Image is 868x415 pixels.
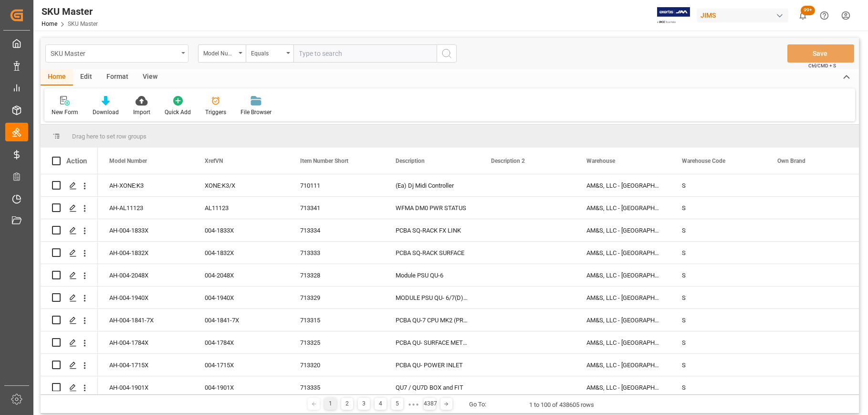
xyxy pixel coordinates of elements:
[670,309,766,331] div: S
[41,309,98,331] div: Press SPACE to select this row.
[193,197,289,219] div: AL11123
[575,174,670,196] div: AM&S, LLC - [GEOGRAPHIC_DATA] ([GEOGRAPHIC_DATA])
[670,174,766,196] div: S
[384,331,480,353] div: PCBA QU- SURFACE METERS
[98,197,193,219] div: AH-AL11123
[424,398,436,410] div: 4387
[384,309,480,331] div: PCBA QU-7 CPU MK2 (PROG.)
[289,219,384,241] div: 713334
[289,242,384,264] div: 713333
[72,133,146,140] span: Drag here to set row groups
[289,354,384,376] div: 713320
[575,264,670,286] div: AM&S, LLC - [GEOGRAPHIC_DATA] ([GEOGRAPHIC_DATA])
[52,108,78,117] div: New Form
[98,287,193,309] div: AH-004-1940X
[133,108,150,117] div: Import
[289,174,384,196] div: 710111
[241,108,272,117] div: File Browser
[41,174,98,197] div: Press SPACE to select this row.
[289,331,384,353] div: 713325
[205,158,223,164] span: XrefVN
[41,354,98,376] div: Press SPACE to select this row.
[670,287,766,309] div: S
[42,21,57,27] a: Home
[136,69,165,85] div: View
[98,309,193,331] div: AH-004-1841-7X
[575,242,670,264] div: AM&S, LLC - [GEOGRAPHIC_DATA] ([GEOGRAPHIC_DATA])
[98,331,193,353] div: AH-004-1784X
[384,174,480,196] div: (Ea) Dj Midi Controller
[575,376,670,398] div: AM&S, LLC - [GEOGRAPHIC_DATA] ([GEOGRAPHIC_DATA])
[205,108,226,117] div: Triggers
[384,242,480,264] div: PCBA SQ-RACK SURFACE
[251,47,283,58] div: Equals
[358,398,370,410] div: 3
[99,69,136,85] div: Format
[670,197,766,219] div: S
[93,108,119,117] div: Download
[98,264,193,286] div: AH-004-2048X
[682,158,725,164] span: Warehouse Code
[41,264,98,287] div: Press SPACE to select this row.
[670,264,766,286] div: S
[777,158,805,164] span: Own Brand
[98,174,193,196] div: AH-XONE:K3
[396,158,425,164] span: Description
[575,219,670,241] div: AM&S, LLC - [GEOGRAPHIC_DATA] ([GEOGRAPHIC_DATA])
[575,287,670,309] div: AM&S, LLC - [GEOGRAPHIC_DATA] ([GEOGRAPHIC_DATA])
[670,242,766,264] div: S
[289,376,384,398] div: 713335
[193,287,289,309] div: 004-1940X
[289,287,384,309] div: 713329
[66,157,87,165] div: Action
[670,354,766,376] div: S
[384,197,480,219] div: WFMA DM0 PWR STATUS
[384,376,480,398] div: QU7 / QU7D BOX and FIT
[193,309,289,331] div: 004-1841-7X
[384,264,480,286] div: Module PSU QU-6
[98,354,193,376] div: AH-004-1715X
[469,400,486,409] div: Go To:
[801,6,815,15] span: 99+
[808,62,836,69] span: Ctrl/CMD + S
[341,398,353,410] div: 2
[300,158,348,164] span: Item Number Short
[491,158,525,164] span: Description 2
[289,197,384,219] div: 713341
[193,376,289,398] div: 004-1901X
[98,242,193,264] div: AH-004-1832X
[41,219,98,242] div: Press SPACE to select this row.
[193,174,289,196] div: XONE:K3/X
[73,69,99,85] div: Edit
[193,219,289,241] div: 004-1833X
[193,354,289,376] div: 004-1715X
[41,197,98,219] div: Press SPACE to select this row.
[375,398,387,410] div: 4
[792,5,814,26] button: show 100 new notifications
[45,44,188,63] button: open menu
[670,376,766,398] div: S
[586,158,615,164] span: Warehouse
[293,44,437,63] input: Type to search
[391,398,403,410] div: 5
[41,376,98,399] div: Press SPACE to select this row.
[814,5,835,26] button: Help Center
[787,44,854,63] button: Save
[670,219,766,241] div: S
[246,44,293,63] button: open menu
[42,4,98,19] div: SKU Master
[384,219,480,241] div: PCBA SQ-RACK FX LINK
[437,44,457,63] button: search button
[289,264,384,286] div: 713328
[575,309,670,331] div: AM&S, LLC - [GEOGRAPHIC_DATA] ([GEOGRAPHIC_DATA])
[98,219,193,241] div: AH-004-1833X
[193,264,289,286] div: 004-2048X
[529,400,594,410] div: 1 to 100 of 438605 rows
[203,47,236,58] div: Model Number
[670,331,766,353] div: S
[575,197,670,219] div: AM&S, LLC - [GEOGRAPHIC_DATA] ([GEOGRAPHIC_DATA])
[165,108,191,117] div: Quick Add
[193,331,289,353] div: 004-1784X
[384,287,480,309] div: MODULE PSU QU- 6/7(D) SPARES
[575,331,670,353] div: AM&S, LLC - [GEOGRAPHIC_DATA] ([GEOGRAPHIC_DATA])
